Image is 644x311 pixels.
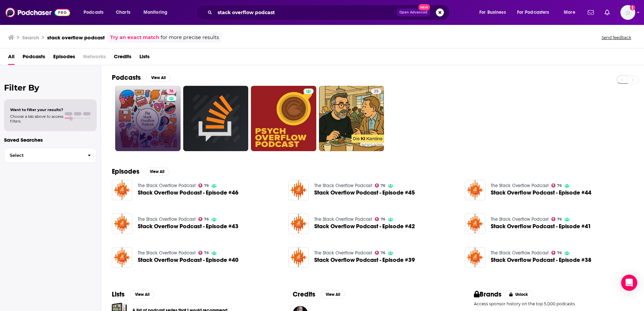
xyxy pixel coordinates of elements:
a: EpisodesView All [112,167,169,176]
span: 76 [557,251,562,254]
span: Logged in as WE_Broadcast [620,5,635,20]
span: Stack Overflow Podcast - Episode #46 [138,190,238,196]
span: 76 [381,218,385,221]
span: For Business [479,8,506,17]
svg: Add a profile image [630,5,635,10]
a: 76 [115,86,181,151]
a: Show notifications dropdown [585,7,597,18]
img: Stack Overflow Podcast - Episode #44 [465,180,485,200]
span: Networks [83,51,106,65]
span: Episodes [53,51,75,65]
a: The Stack Overflow Podcast [314,250,372,256]
button: View All [146,74,170,82]
span: Podcasts [84,8,103,17]
span: 76 [169,88,173,95]
span: 25 [374,88,379,95]
a: The Stack Overflow Podcast [491,250,549,256]
span: Credits [114,51,131,65]
div: Search podcasts, credits, & more... [203,5,456,20]
a: 25 [371,89,381,94]
button: open menu [475,7,514,18]
button: open menu [559,7,584,18]
a: The Stack Overflow Podcast [138,216,196,222]
span: For Podcasters [517,8,549,17]
a: The Stack Overflow Podcast [138,183,196,188]
h3: stack overflow podcast [47,34,105,41]
span: Charts [116,8,130,17]
a: Stack Overflow Podcast - Episode #44 [491,190,591,196]
span: Monitoring [143,8,167,17]
a: The Stack Overflow Podcast [314,183,372,188]
img: Stack Overflow Podcast - Episode #46 [112,180,132,200]
a: Stack Overflow Podcast - Episode #38 [491,257,591,263]
a: The Stack Overflow Podcast [491,216,549,222]
a: Stack Overflow Podcast - Episode #41 [491,223,591,229]
a: Stack Overflow Podcast - Episode #43 [112,213,132,234]
a: ListsView All [112,290,154,299]
a: The Stack Overflow Podcast [138,250,196,256]
a: 76 [198,183,209,187]
a: All [8,51,14,65]
a: Stack Overflow Podcast - Episode #42 [314,223,415,229]
a: Stack Overflow Podcast - Episode #45 [288,180,309,200]
a: 25 [319,86,384,151]
span: Choose a tab above to access filters. [10,114,63,124]
img: Stack Overflow Podcast - Episode #38 [465,247,485,268]
h2: Filter By [4,83,97,93]
button: open menu [79,7,112,18]
span: 76 [204,218,209,221]
a: Stack Overflow Podcast - Episode #40 [138,257,238,263]
span: 76 [557,184,562,187]
button: Open AdvancedNew [396,8,430,16]
span: Select [4,153,82,158]
a: Lists [139,51,150,65]
h2: Brands [474,290,502,299]
a: Stack Overflow Podcast - Episode #43 [138,223,238,229]
button: View All [130,290,154,299]
a: CreditsView All [293,290,345,299]
input: Search podcasts, credits, & more... [215,7,396,18]
span: Open Advanced [399,11,427,14]
a: 76 [375,183,386,187]
a: 76 [375,251,386,255]
a: 76 [551,217,562,221]
div: Open Intercom Messenger [621,275,637,291]
a: Podcasts [23,51,45,65]
p: Saved Searches [4,137,97,143]
span: 76 [204,184,209,187]
a: Stack Overflow Podcast - Episode #41 [465,213,485,234]
h2: Episodes [112,167,139,176]
span: 76 [557,218,562,221]
img: User Profile [620,5,635,20]
a: Charts [111,7,134,18]
button: open menu [139,7,176,18]
img: Stack Overflow Podcast - Episode #40 [112,247,132,268]
button: Select [4,148,97,163]
span: 76 [381,184,385,187]
a: PodcastsView All [112,73,170,82]
a: Stack Overflow Podcast - Episode #45 [314,190,415,196]
h2: Credits [293,290,315,299]
img: Stack Overflow Podcast - Episode #39 [288,247,309,268]
a: The Stack Overflow Podcast [491,183,549,188]
img: Podchaser - Follow, Share and Rate Podcasts [5,6,70,19]
a: 76 [375,217,386,221]
span: Want to filter your results? [10,107,63,112]
a: 76 [551,251,562,255]
h3: Search [22,34,39,41]
button: View All [145,168,169,176]
a: The Stack Overflow Podcast [314,216,372,222]
span: New [418,4,430,10]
